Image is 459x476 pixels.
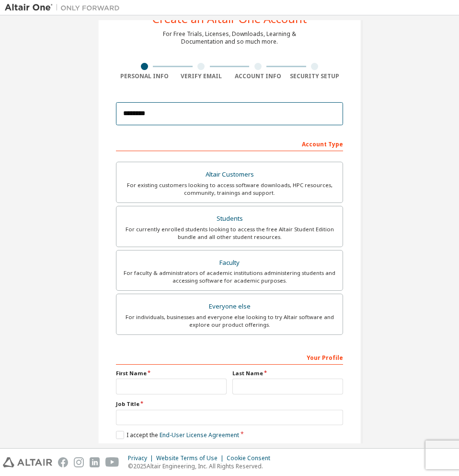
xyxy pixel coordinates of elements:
[160,431,239,439] a: End-User License Agreement
[122,181,337,197] div: For existing customers looking to access software downloads, HPC resources, community, trainings ...
[3,457,52,467] img: altair_logo.svg
[227,454,276,462] div: Cookie Consent
[232,369,343,377] label: Last Name
[116,400,343,408] label: Job Title
[122,212,337,226] div: Students
[122,168,337,181] div: Altair Customers
[122,226,337,241] div: For currently enrolled students looking to access the free Altair Student Edition bundle and all ...
[128,462,276,470] p: © 2025 Altair Engineering, Inc. All Rights Reserved.
[5,3,125,12] img: Altair One
[122,256,337,270] div: Faculty
[116,431,239,439] label: I accept the
[90,457,100,467] img: linkedin.svg
[116,349,343,365] div: Your Profile
[156,454,227,462] div: Website Terms of Use
[152,13,307,24] div: Create an Altair One Account
[122,300,337,313] div: Everyone else
[229,72,287,80] div: Account Info
[287,72,344,80] div: Security Setup
[74,457,84,467] img: instagram.svg
[122,313,337,329] div: For individuals, businesses and everyone else looking to try Altair software and explore our prod...
[105,457,119,467] img: youtube.svg
[173,72,230,80] div: Verify Email
[163,30,296,46] div: For Free Trials, Licenses, Downloads, Learning & Documentation and so much more.
[128,454,156,462] div: Privacy
[116,369,227,377] label: First Name
[122,269,337,285] div: For faculty & administrators of academic institutions administering students and accessing softwa...
[116,72,173,80] div: Personal Info
[116,136,343,151] div: Account Type
[58,457,68,467] img: facebook.svg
